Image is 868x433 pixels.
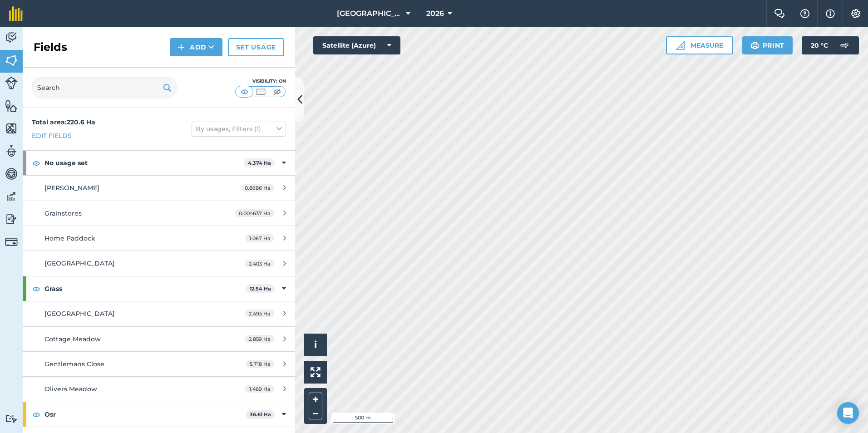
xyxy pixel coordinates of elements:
[23,276,295,301] div: Grass12.54 Ha
[44,385,97,393] span: Olivers Meadow
[826,8,835,19] img: svg+xml;base64,PHN2ZyB4bWxucz0iaHR0cDovL3d3dy53My5vcmcvMjAwMC9zdmciIHdpZHRoPSIxNyIgaGVpZ2h0PSIxNy...
[304,334,327,356] button: i
[837,402,859,424] div: Open Intercom Messenger
[23,226,295,251] a: Home Paddock1.067 Ha
[313,36,400,54] button: Satellite (Azure)
[245,335,274,343] span: 2.859 Ha
[5,414,18,423] img: svg+xml;base64,PD94bWwgdmVyc2lvbj0iMS4wIiBlbmNvZGluZz0idXRmLTgiPz4KPCEtLSBHZW5lcmF0b3I6IEFkb2JlIE...
[9,6,23,21] img: fieldmargin Logo
[23,327,295,351] a: Cottage Meadow2.859 Ha
[44,259,115,267] span: [GEOGRAPHIC_DATA]
[163,82,172,93] img: svg+xml;base64,PHN2ZyB4bWxucz0iaHR0cDovL3d3dy53My5vcmcvMjAwMC9zdmciIHdpZHRoPSIxOSIgaGVpZ2h0PSIyNC...
[44,184,99,192] span: [PERSON_NAME]
[750,40,759,51] img: svg+xml;base64,PHN2ZyB4bWxucz0iaHR0cDovL3d3dy53My5vcmcvMjAwMC9zdmciIHdpZHRoPSIxOSIgaGVpZ2h0PSIyNC...
[44,209,82,217] span: Grainstores
[32,131,72,141] a: Edit fields
[811,36,828,54] span: 20 ° C
[44,276,246,301] strong: Grass
[5,167,18,181] img: svg+xml;base64,PD94bWwgdmVyc2lvbj0iMS4wIiBlbmNvZGluZz0idXRmLTgiPz4KPCEtLSBHZW5lcmF0b3I6IEFkb2JlIE...
[799,9,810,18] img: A question mark icon
[802,36,859,54] button: 20 °C
[178,42,184,53] img: svg+xml;base64,PHN2ZyB4bWxucz0iaHR0cDovL3d3dy53My5vcmcvMjAwMC9zdmciIHdpZHRoPSIxNCIgaGVpZ2h0PSIyNC...
[245,310,274,317] span: 2.495 Ha
[23,352,295,376] a: Gentlemans Close5.718 Ha
[255,87,266,96] img: svg+xml;base64,PHN2ZyB4bWxucz0iaHR0cDovL3d3dy53My5vcmcvMjAwMC9zdmciIHdpZHRoPSI1MCIgaGVpZ2h0PSI0MC...
[44,310,115,318] span: [GEOGRAPHIC_DATA]
[44,402,246,427] strong: Osr
[742,36,793,54] button: Print
[250,411,271,418] strong: 36.61 Ha
[44,234,95,242] span: Home Paddock
[239,87,250,96] img: svg+xml;base64,PHN2ZyB4bWxucz0iaHR0cDovL3d3dy53My5vcmcvMjAwMC9zdmciIHdpZHRoPSI1MCIgaGVpZ2h0PSI0MC...
[309,393,322,406] button: +
[314,339,317,350] span: i
[5,122,18,135] img: svg+xml;base64,PHN2ZyB4bWxucz0iaHR0cDovL3d3dy53My5vcmcvMjAwMC9zdmciIHdpZHRoPSI1NiIgaGVpZ2h0PSI2MC...
[246,360,274,368] span: 5.718 Ha
[5,54,18,67] img: svg+xml;base64,PHN2ZyB4bWxucz0iaHR0cDovL3d3dy53My5vcmcvMjAwMC9zdmciIHdpZHRoPSI1NiIgaGVpZ2h0PSI2MC...
[676,41,685,50] img: Ruler icon
[32,283,40,294] img: svg+xml;base64,PHN2ZyB4bWxucz0iaHR0cDovL3d3dy53My5vcmcvMjAwMC9zdmciIHdpZHRoPSIxOCIgaGVpZ2h0PSIyNC...
[235,78,286,85] div: Visibility: On
[34,40,67,54] h2: Fields
[32,77,177,98] input: Search
[835,36,853,54] img: svg+xml;base64,PD94bWwgdmVyc2lvbj0iMS4wIiBlbmNvZGluZz0idXRmLTgiPz4KPCEtLSBHZW5lcmF0b3I6IEFkb2JlIE...
[23,151,295,175] div: No usage set4.374 Ha
[309,406,322,419] button: –
[23,251,295,276] a: [GEOGRAPHIC_DATA]2.403 Ha
[5,212,18,226] img: svg+xml;base64,PD94bWwgdmVyc2lvbj0iMS4wIiBlbmNvZGluZz0idXRmLTgiPz4KPCEtLSBHZW5lcmF0b3I6IEFkb2JlIE...
[666,36,733,54] button: Measure
[250,285,271,292] strong: 12.54 Ha
[23,377,295,401] a: Olivers Meadow1.469 Ha
[248,160,271,166] strong: 4.374 Ha
[311,367,321,377] img: Four arrows, one pointing top left, one top right, one bottom right and the last bottom left
[245,385,274,393] span: 1.469 Ha
[5,99,18,113] img: svg+xml;base64,PHN2ZyB4bWxucz0iaHR0cDovL3d3dy53My5vcmcvMjAwMC9zdmciIHdpZHRoPSI1NiIgaGVpZ2h0PSI2MC...
[44,151,244,175] strong: No usage set
[228,38,284,56] a: Set usage
[271,87,283,96] img: svg+xml;base64,PHN2ZyB4bWxucz0iaHR0cDovL3d3dy53My5vcmcvMjAwMC9zdmciIHdpZHRoPSI1MCIgaGVpZ2h0PSI0MC...
[44,335,101,343] span: Cottage Meadow
[192,122,286,136] button: By usages, Filters (1)
[850,9,861,18] img: A cog icon
[23,201,295,226] a: Grainstores0.004637 Ha
[245,260,274,267] span: 2.403 Ha
[426,8,444,19] span: 2026
[44,360,104,368] span: Gentlemans Close
[235,209,274,217] span: 0.004637 Ha
[32,157,40,168] img: svg+xml;base64,PHN2ZyB4bWxucz0iaHR0cDovL3d3dy53My5vcmcvMjAwMC9zdmciIHdpZHRoPSIxOCIgaGVpZ2h0PSIyNC...
[5,77,18,89] img: svg+xml;base64,PD94bWwgdmVyc2lvbj0iMS4wIiBlbmNvZGluZz0idXRmLTgiPz4KPCEtLSBHZW5lcmF0b3I6IEFkb2JlIE...
[337,8,402,19] span: [GEOGRAPHIC_DATA]
[241,184,274,192] span: 0.8986 Ha
[245,234,274,242] span: 1.067 Ha
[5,144,18,158] img: svg+xml;base64,PD94bWwgdmVyc2lvbj0iMS4wIiBlbmNvZGluZz0idXRmLTgiPz4KPCEtLSBHZW5lcmF0b3I6IEFkb2JlIE...
[774,9,785,18] img: Two speech bubbles overlapping with the left bubble in the forefront
[170,38,222,56] button: Add
[23,402,295,427] div: Osr36.61 Ha
[23,301,295,326] a: [GEOGRAPHIC_DATA]2.495 Ha
[23,176,295,200] a: [PERSON_NAME]0.8986 Ha
[32,118,95,126] strong: Total area : 220.6 Ha
[5,236,18,248] img: svg+xml;base64,PD94bWwgdmVyc2lvbj0iMS4wIiBlbmNvZGluZz0idXRmLTgiPz4KPCEtLSBHZW5lcmF0b3I6IEFkb2JlIE...
[32,409,40,420] img: svg+xml;base64,PHN2ZyB4bWxucz0iaHR0cDovL3d3dy53My5vcmcvMjAwMC9zdmciIHdpZHRoPSIxOCIgaGVpZ2h0PSIyNC...
[5,190,18,203] img: svg+xml;base64,PD94bWwgdmVyc2lvbj0iMS4wIiBlbmNvZGluZz0idXRmLTgiPz4KPCEtLSBHZW5lcmF0b3I6IEFkb2JlIE...
[5,31,18,44] img: svg+xml;base64,PD94bWwgdmVyc2lvbj0iMS4wIiBlbmNvZGluZz0idXRmLTgiPz4KPCEtLSBHZW5lcmF0b3I6IEFkb2JlIE...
